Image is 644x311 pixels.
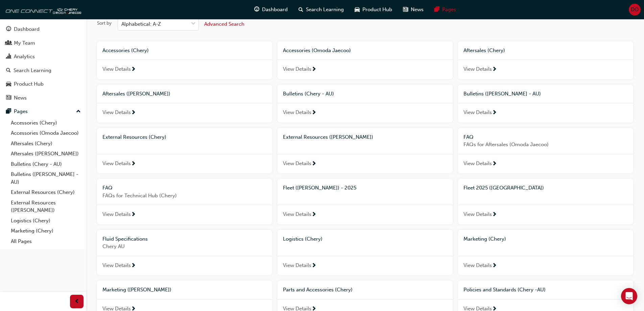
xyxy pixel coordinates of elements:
[8,198,84,216] a: External Resources ([PERSON_NAME])
[131,161,136,167] span: next-icon
[492,110,497,116] span: next-icon
[3,23,84,36] a: Dashboard
[463,134,474,140] span: FAQ
[283,160,311,168] span: View Details
[131,263,136,269] span: next-icon
[283,185,356,191] span: Fleet ([PERSON_NAME]) - 2025
[463,236,506,242] span: Marketing (Chery)
[8,187,84,198] a: External Resources (Chery)
[8,128,84,138] a: Accessories (Omoda Jaecoo)
[278,128,453,174] a: External Resources ([PERSON_NAME])View Details
[311,212,316,218] span: next-icon
[398,3,429,17] a: news-iconNews
[191,20,196,28] span: down-icon
[6,40,11,46] span: people-icon
[403,5,408,14] span: news-icon
[463,287,546,293] span: Policies and Standards (Chery -AU)
[8,118,84,128] a: Accessories (Chery)
[411,6,424,14] span: News
[102,236,148,242] span: Fluid Specifications
[14,25,40,33] div: Dashboard
[458,85,633,123] a: Bulletins ([PERSON_NAME] - AU)View Details
[463,210,492,218] span: View Details
[278,85,453,123] a: Bulletins (Chery - AU)View Details
[283,262,311,269] span: View Details
[14,67,51,74] div: Search Learning
[283,287,353,293] span: Parts and Accessories (Chery)
[131,212,136,218] span: next-icon
[3,105,84,118] button: Pages
[97,85,272,123] a: Aftersales ([PERSON_NAME])View Details
[458,41,633,79] a: Aftersales (Chery)View Details
[254,5,259,14] span: guage-icon
[362,6,392,14] span: Product Hub
[631,6,639,14] span: DO
[463,262,492,269] span: View Details
[311,67,316,73] span: next-icon
[621,288,637,304] div: Open Intercom Messenger
[102,91,170,97] span: Aftersales ([PERSON_NAME])
[14,94,27,102] div: News
[131,110,136,116] span: next-icon
[6,68,11,74] span: search-icon
[463,141,628,149] span: FAQs for Aftersales (Omoda Jaecoo)
[102,210,131,218] span: View Details
[97,128,272,174] a: External Resources (Chery)View Details
[102,65,131,73] span: View Details
[429,3,461,17] a: pages-iconPages
[8,169,84,187] a: Bulletins ([PERSON_NAME] - AU)
[102,287,171,293] span: Marketing ([PERSON_NAME])
[262,6,288,14] span: Dashboard
[3,37,84,49] a: My Team
[3,3,81,16] img: oneconnect
[6,54,11,60] span: chart-icon
[102,109,131,116] span: View Details
[442,6,456,14] span: Pages
[8,216,84,226] a: Logistics (Chery)
[492,161,497,167] span: next-icon
[492,212,497,218] span: next-icon
[458,179,633,224] a: Fleet 2025 ([GEOGRAPHIC_DATA])View Details
[97,20,112,27] div: Sort by
[458,128,633,174] a: FAQFAQs for Aftersales (Omoda Jaecoo)View Details
[283,134,373,140] span: External Resources ([PERSON_NAME])
[121,20,161,28] div: Alphabetical: A-Z
[283,91,334,97] span: Bulletins (Chery - AU)
[458,230,633,275] a: Marketing (Chery)View Details
[463,65,492,73] span: View Details
[8,159,84,170] a: Bulletins (Chery - AU)
[8,149,84,159] a: Aftersales ([PERSON_NAME])
[492,263,497,269] span: next-icon
[6,81,11,87] span: car-icon
[6,95,11,101] span: news-icon
[102,185,113,191] span: FAQ
[283,65,311,73] span: View Details
[6,109,11,115] span: pages-icon
[306,6,344,14] span: Search Learning
[6,26,11,32] span: guage-icon
[102,192,267,200] span: FAQs for Technical Hub (Chery)
[492,67,497,73] span: next-icon
[97,179,272,224] a: FAQFAQs for Technical Hub (Chery)View Details
[278,230,453,275] a: Logistics (Chery)View Details
[204,21,244,27] span: Advanced Search
[3,64,84,77] a: Search Learning
[97,41,272,79] a: Accessories (Chery)View Details
[3,22,84,105] button: DashboardMy TeamAnalyticsSearch LearningProduct HubNews
[204,18,244,30] button: Advanced Search
[299,5,303,14] span: search-icon
[463,47,505,53] span: Aftersales (Chery)
[629,4,641,16] button: DO
[463,160,492,168] span: View Details
[3,50,84,63] a: Analytics
[102,47,149,53] span: Accessories (Chery)
[102,134,166,140] span: External Resources (Chery)
[283,109,311,116] span: View Details
[3,78,84,90] a: Product Hub
[434,5,439,14] span: pages-icon
[311,110,316,116] span: next-icon
[74,297,79,306] span: prev-icon
[8,226,84,236] a: Marketing (Chery)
